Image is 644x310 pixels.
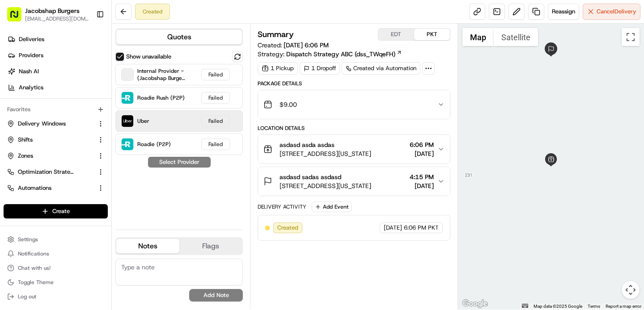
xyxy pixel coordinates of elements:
div: Failed [201,92,230,104]
span: Nash AI [19,67,39,75]
button: EDT [378,29,414,40]
span: Automations [18,184,51,192]
div: Delivery Activity [258,203,306,210]
button: Add Event [312,201,352,212]
span: Map data ©2025 Google [534,304,582,309]
span: Analytics [19,84,43,92]
img: 1736555255976-a54dd68f-1ca7-489b-9aae-adbdc363a1c4 [18,139,25,146]
button: Optimization Strategy [4,165,108,179]
span: Pylon [89,197,108,204]
button: asdasd asda asdas[STREET_ADDRESS][US_STATE]6:06 PM[DATE] [258,135,449,163]
span: [DATE] [125,138,144,146]
div: Past conversations [9,116,60,123]
span: Toggle Theme [18,279,54,286]
span: Zones [18,152,33,160]
button: Notifications [4,247,108,260]
a: Nash AI [4,64,111,79]
button: Log out [4,290,108,303]
span: 6:06 PM [410,140,434,149]
a: Zones [7,152,93,160]
button: Automations [4,181,108,195]
button: Map camera controls [622,281,640,299]
span: Log out [18,293,36,300]
span: Roadie Rush (P2P) [137,94,185,101]
button: CancelDelivery [583,4,640,20]
a: Automations [7,184,93,192]
span: Create [52,207,70,215]
span: Knowledge Base [18,176,68,184]
img: Google [460,298,490,310]
div: 1 Pickup [258,62,298,75]
p: Welcome 👋 [9,36,163,50]
span: asdasd asda asdas [280,140,335,149]
button: Show street map [462,28,494,46]
span: Settings [18,236,38,243]
span: [PERSON_NAME] [PERSON_NAME] [28,138,119,146]
img: Nash [9,9,27,27]
button: Notes [116,239,179,253]
a: Delivery Windows [7,120,93,128]
a: Dispatch Strategy ABC (dss_TWqeFH) [286,50,402,59]
span: Internal Provider - (Jacobshap Burgers) [137,67,185,89]
span: Notifications [18,250,49,257]
button: $9.00 [258,90,449,119]
span: Created [277,224,298,232]
a: Powered byPylon [63,197,108,204]
span: • [120,138,123,146]
img: 1727276513143-84d647e1-66c0-4f92-a045-3c9f9f5dfd92 [19,85,35,101]
a: Deliveries [4,32,111,46]
button: Zones [4,149,108,163]
a: Providers [4,48,111,63]
div: Strategy: [258,50,402,59]
span: [STREET_ADDRESS][US_STATE] [280,149,371,158]
button: Keyboard shortcuts [522,304,528,308]
a: Open this area in Google Maps (opens a new window) [460,298,490,310]
img: Roadie Rush (P2P) [122,92,133,104]
div: Start new chat [40,85,147,94]
div: Package Details [258,80,450,87]
a: Shifts [7,136,93,144]
span: [DATE] [410,149,434,158]
button: Toggle Theme [4,276,108,289]
img: 1736555255976-a54dd68f-1ca7-489b-9aae-adbdc363a1c4 [9,85,25,101]
div: 💻 [76,176,83,184]
a: Terms [588,304,600,309]
div: 1 Dropoff [300,62,340,75]
span: Roadie (P2P) [137,141,171,148]
button: Flags [179,239,242,253]
button: [EMAIL_ADDRESS][DOMAIN_NAME] [25,15,89,22]
button: Shifts [4,133,108,147]
button: Reassign [548,4,579,20]
a: Analytics [4,80,111,95]
label: Show unavailable [126,53,171,61]
div: Failed [201,138,230,150]
span: API Documentation [85,176,144,184]
button: Create [4,204,108,218]
span: Jacobshap Burgers [25,6,80,15]
span: Deliveries [19,35,44,43]
span: Uber [137,117,149,125]
button: asdasd sadas asdasd[STREET_ADDRESS][US_STATE]4:15 PM[DATE] [258,167,449,196]
span: Chat with us! [18,264,51,272]
button: Jacobshap Burgers[EMAIL_ADDRESS][DOMAIN_NAME] [4,4,93,25]
button: Toggle fullscreen view [622,28,640,46]
span: [STREET_ADDRESS][US_STATE] [280,181,371,190]
a: Created via Automation [342,62,420,75]
div: 📗 [9,176,16,184]
div: Location Details [258,125,450,132]
button: Show satellite imagery [494,28,538,46]
button: Start new chat [152,88,163,99]
a: 📗Knowledge Base [5,172,72,188]
span: Dispatch Strategy ABC (dss_TWqeFH) [286,50,395,59]
button: Delivery Windows [4,117,108,131]
div: We're available if you need us! [40,94,123,101]
span: Created: [258,41,329,50]
a: Report a map error [606,304,641,309]
span: [DATE] 6:06 PM [284,41,329,49]
span: asdasd sadas asdasd [280,172,341,181]
span: Reassign [552,8,575,16]
span: 6:06 PM PKT [404,224,439,232]
span: Cancel Delivery [597,8,636,16]
span: Providers [19,51,43,59]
